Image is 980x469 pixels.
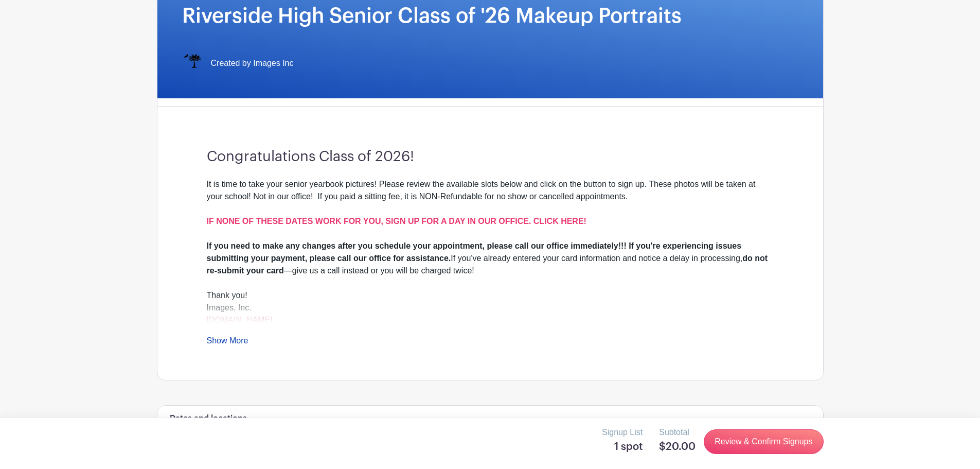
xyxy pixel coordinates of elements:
[207,254,768,275] strong: do not re-submit your card
[182,4,798,28] h1: Riverside High Senior Class of '26 Makeup Portraits
[211,57,294,70] span: Created by Images Inc
[207,148,774,166] h3: Congratulations Class of 2026!
[659,426,696,439] p: Subtotal
[207,316,273,324] a: [DOMAIN_NAME]
[207,289,774,302] div: Thank you!
[602,441,643,453] h5: 1 spot
[207,336,248,349] a: Show More
[207,241,742,263] strong: If you need to make any changes after you schedule your appointment, please call our office immed...
[170,414,247,424] h6: Dates and locations
[704,429,823,454] a: Review & Confirm Signups
[602,426,643,439] p: Signup List
[182,53,203,74] img: IMAGES%20logo%20transparenT%20PNG%20s.png
[207,178,774,240] div: It is time to take your senior yearbook pictures! Please review the available slots below and cli...
[659,441,696,453] h5: $20.00
[207,217,586,225] a: IF NONE OF THESE DATES WORK FOR YOU, SIGN UP FOR A DAY IN OUR OFFICE. CLICK HERE!
[207,240,774,277] div: If you've already entered your card information and notice a delay in processing, —give us a call...
[207,302,774,326] div: Images, Inc.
